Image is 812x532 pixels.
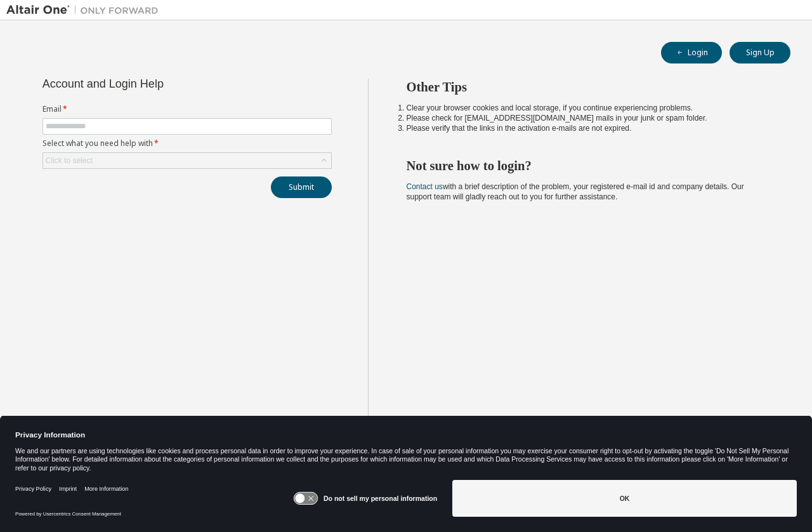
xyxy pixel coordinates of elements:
[43,138,332,149] label: Select what you need help with
[407,113,768,123] li: Please check for [EMAIL_ADDRESS][DOMAIN_NAME] mails in your junk or spam folder.
[730,42,790,63] button: Sign Up
[46,156,93,166] div: Click to select
[43,79,274,89] div: Account and Login Help
[407,103,768,113] li: Clear your browser cookies and local storage, if you continue experiencing problems.
[43,104,332,114] label: Email
[407,157,768,174] h2: Not sure how to login?
[271,176,332,198] button: Submit
[6,4,165,17] img: Altair One
[407,123,768,133] li: Please verify that the links in the activation e-mails are not expired.
[661,42,722,63] button: Login
[407,182,443,191] a: Contact us
[407,79,768,95] h2: Other Tips
[43,153,331,168] div: Click to select
[407,182,744,201] span: with a brief description of the problem, your registered e-mail id and company details. Our suppo...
